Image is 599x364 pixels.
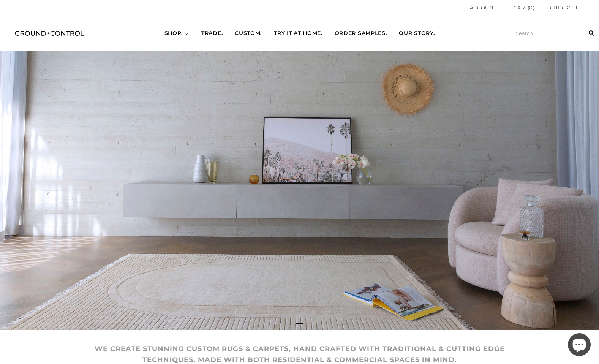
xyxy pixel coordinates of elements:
input: Search [512,26,595,40]
a: CUSTOM. [229,23,268,44]
span: CUSTOM. [235,30,262,37]
span: 0 [529,5,533,11]
a: Cart(0) [514,4,535,12]
a: SHOP. [158,23,196,44]
a: OUR STORY. [393,23,441,44]
inbox-online-store-chat: Shopify online store chat [566,333,593,358]
a: TRADE. [195,23,229,44]
span: TRADE. [201,30,223,37]
span: OUR STORY. [399,30,435,37]
button: Page 1 [296,323,303,324]
span: SHOP. [164,30,183,37]
input: Search [584,16,599,51]
a: Account [470,5,497,11]
span: Cart [514,5,528,11]
a: ORDER SAMPLES. [329,23,393,44]
span: ORDER SAMPLES. [335,30,387,37]
span: TRY IT AT HOME. [274,30,322,37]
a: TRY IT AT HOME. [268,23,329,44]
